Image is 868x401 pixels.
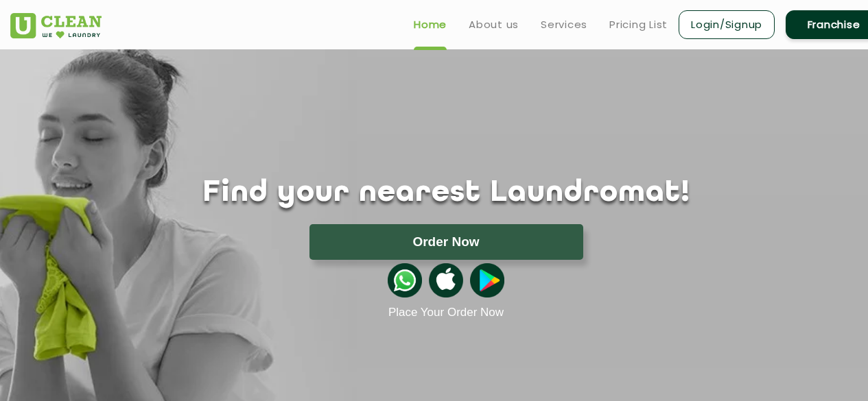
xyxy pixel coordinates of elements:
a: Place Your Order Now [388,306,504,319]
img: playstoreicon.png [470,263,504,297]
img: UClean Laundry and Dry Cleaning [10,13,102,38]
a: Home [414,16,447,33]
a: Login/Signup [679,10,775,39]
a: About us [469,16,519,33]
img: apple-icon.png [429,263,463,297]
a: Services [541,16,587,33]
a: Pricing List [609,16,668,33]
button: Order Now [309,224,583,260]
img: whatsappicon.png [388,263,422,297]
